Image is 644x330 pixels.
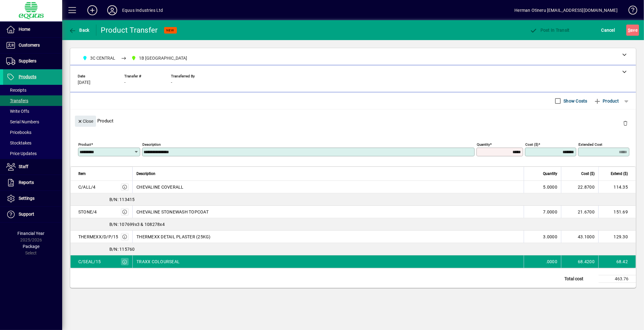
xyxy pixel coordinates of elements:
a: Serial Numbers [3,117,62,127]
span: S [628,28,630,33]
span: Package [23,244,39,249]
div: B/N: 107699x3 & 108278x4 [71,221,636,227]
mat-label: Cost ($) [525,142,538,147]
span: Quantity [543,170,557,177]
a: Suppliers [3,53,62,69]
span: Pricebooks [6,130,31,135]
button: Post In Transit [528,25,571,36]
td: 68.42 [598,255,636,268]
span: Financial Year [18,231,45,236]
a: Support [3,207,62,222]
span: Extend ($) [611,170,628,177]
a: Receipts [3,85,62,95]
td: 151.69 [598,206,636,218]
span: Description [136,170,155,177]
a: Price Updates [3,148,62,159]
span: CHEVALINE COVERALL [136,184,184,190]
a: Write Offs [3,106,62,117]
td: 43.1000 [561,231,598,243]
td: 7.0000 [524,206,561,218]
button: Close [75,116,96,127]
mat-label: Description [142,142,161,147]
span: Reports [19,180,34,185]
td: 21.6700 [561,206,598,218]
span: Back [69,28,90,33]
div: Product [70,109,636,132]
span: Price Updates [6,151,37,156]
a: Staff [3,159,62,175]
td: 129.30 [598,231,636,243]
span: CHEVALINE STONEWASH TOPCOAT [136,209,209,215]
td: 68.4200 [561,255,598,268]
td: 5.0000 [524,181,561,193]
div: THERMEXX/D/P/15 [78,234,118,240]
span: Staff [19,164,28,169]
button: Cancel [600,25,617,36]
div: Product Transfer [101,25,158,35]
td: 3.0000 [524,231,561,243]
td: 114.35 [598,181,636,193]
span: Post In Transit [530,28,569,33]
span: [DATE] [78,80,90,85]
span: - [171,80,172,85]
button: Delete [618,116,633,131]
a: Stocktakes [3,138,62,148]
mat-label: Quantity [477,142,490,147]
div: STONE/4 [78,209,97,215]
span: ave [628,25,637,35]
td: .0000 [524,255,561,268]
app-page-header-button: Back [62,25,96,36]
span: Item [78,170,86,177]
div: Herman Otineru [EMAIL_ADDRESS][DOMAIN_NAME] [514,5,618,15]
mat-label: Product [78,142,91,147]
div: B/N: 113415 [71,196,636,203]
span: Stocktakes [6,140,31,145]
td: Total cost [561,275,599,283]
span: NEW [167,28,174,32]
div: Equus Industries Ltd [122,5,163,15]
div: B/N: 115760 [71,246,636,252]
mat-label: Extended Cost [578,142,602,147]
label: Show Costs [562,98,587,104]
span: - [124,80,126,85]
span: Home [19,27,30,32]
button: Save [626,25,639,36]
a: Settings [3,191,62,206]
span: Receipts [6,88,26,93]
span: Write Offs [6,109,29,114]
button: Profile [102,5,122,16]
a: Knowledge Base [624,1,636,21]
a: Reports [3,175,62,190]
span: Cost ($) [581,170,595,177]
span: TRAXX COLOURSEAL [136,259,180,265]
span: Suppliers [19,58,36,63]
a: Customers [3,38,62,53]
td: 463.76 [599,275,636,283]
span: Serial Numbers [6,119,39,124]
a: Home [3,22,62,37]
div: C/SEAL/15 [78,259,101,265]
a: Pricebooks [3,127,62,138]
td: 22.8700 [561,181,598,193]
span: Settings [19,196,34,201]
div: C/ALL/4 [78,184,96,190]
span: Customers [19,43,40,48]
button: Back [67,25,91,36]
span: Cancel [601,25,615,35]
span: Transfers [6,98,28,103]
app-page-header-button: Close [73,118,98,124]
span: Products [19,74,36,79]
app-page-header-button: Delete [618,120,633,126]
span: Close [77,116,94,126]
button: Add [82,5,102,16]
span: THERMEXX DETAIL PLASTER (25KG) [136,234,211,240]
a: Transfers [3,95,62,106]
span: Support [19,212,34,217]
